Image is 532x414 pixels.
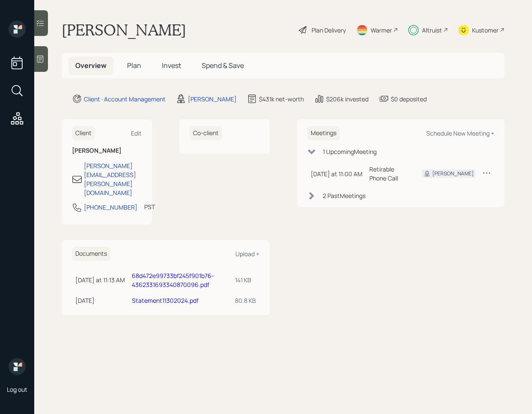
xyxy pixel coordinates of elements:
[7,385,27,393] div: Log out
[190,126,222,140] h6: Co-client
[307,126,340,140] h6: Meetings
[326,95,369,103] div: $206k invested
[72,126,95,140] h6: Client
[202,61,244,70] span: Spend & Save
[369,165,409,183] div: Retirable Phone Call
[9,358,26,375] img: retirable_logo.png
[422,26,442,35] div: Altruist
[426,129,494,137] div: Schedule New Meeting +
[235,296,256,305] div: 80.8 KB
[235,275,256,284] div: 141 KB
[235,250,259,258] div: Upload +
[259,95,304,103] div: $431k net-worth
[323,191,366,200] div: 2 Past Meeting s
[84,95,166,103] div: Client · Account Management
[144,202,155,211] div: PST
[132,272,214,289] a: 68d472e99733bf245f901b76-4362331693340870096.pdf
[472,26,499,35] div: Kustomer
[75,61,107,70] span: Overview
[84,161,142,197] div: [PERSON_NAME][EMAIL_ADDRESS][PERSON_NAME][DOMAIN_NAME]
[75,275,125,284] div: [DATE] at 11:13 AM
[75,296,125,305] div: [DATE]
[323,147,377,156] div: 1 Upcoming Meeting
[84,203,137,212] div: [PHONE_NUMBER]
[162,61,181,70] span: Invest
[371,26,392,35] div: Warmer
[72,247,110,261] h6: Documents
[391,95,427,103] div: $0 deposited
[62,21,186,39] h1: [PERSON_NAME]
[131,129,142,137] div: Edit
[312,26,346,35] div: Plan Delivery
[132,296,199,305] a: Statement11302024.pdf
[432,170,474,177] div: [PERSON_NAME]
[311,169,363,178] div: [DATE] at 11:00 AM
[127,61,141,70] span: Plan
[188,95,237,103] div: [PERSON_NAME]
[72,147,142,154] h6: [PERSON_NAME]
